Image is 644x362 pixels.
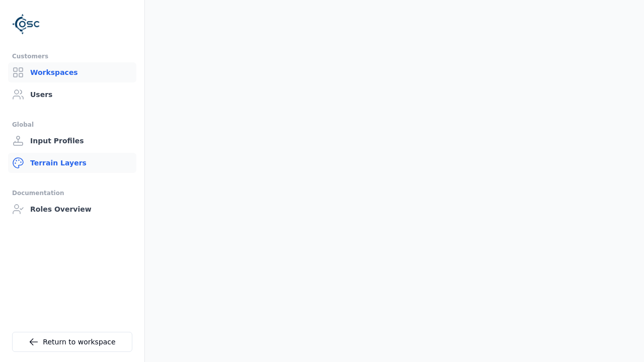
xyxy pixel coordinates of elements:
div: Documentation [12,187,132,199]
a: Roles Overview [8,199,136,219]
div: Customers [12,50,132,62]
div: Global [12,119,132,131]
a: Input Profiles [8,131,136,151]
a: Return to workspace [12,332,132,352]
a: Terrain Layers [8,153,136,173]
img: Logo [12,10,40,38]
a: Users [8,84,136,105]
a: Workspaces [8,62,136,82]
